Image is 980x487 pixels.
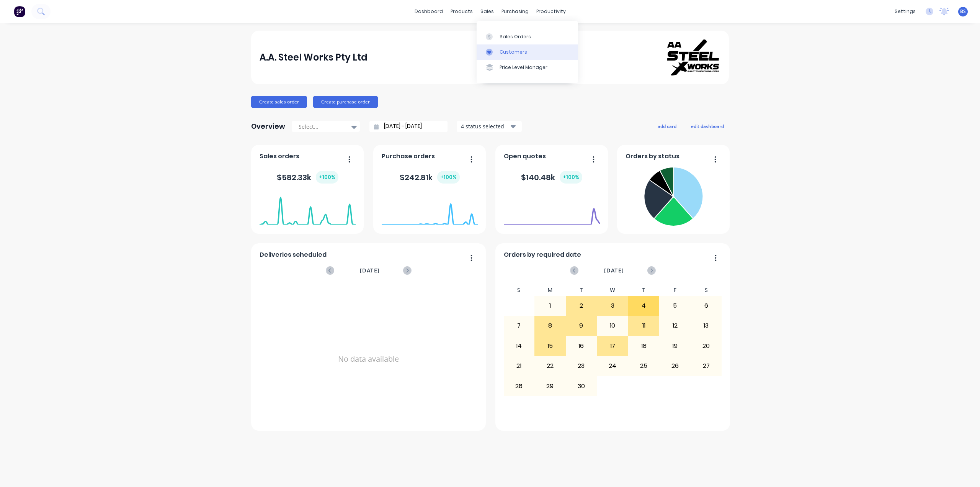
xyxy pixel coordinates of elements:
div: 12 [660,316,690,335]
div: 8 [535,316,565,335]
div: 6 [691,296,722,315]
div: S [503,285,535,296]
div: 25 [629,356,659,375]
a: Customers [477,44,578,60]
button: add card [653,121,681,131]
div: T [628,285,660,296]
div: 18 [629,336,659,356]
div: 10 [597,316,628,335]
div: 4 [629,296,659,315]
a: Price Level Manager [477,60,578,75]
div: sales [477,6,498,17]
div: 14 [504,336,534,356]
div: purchasing [498,6,532,17]
div: T [566,285,597,296]
a: Sales Orders [477,29,578,44]
div: 20 [691,336,722,356]
button: edit dashboard [686,121,729,131]
div: $ 242.81k [400,171,460,184]
span: Deliveries scheduled [260,250,327,259]
div: 26 [660,356,690,375]
div: 3 [597,296,628,315]
div: 15 [535,336,565,356]
div: Overview [251,119,285,134]
span: [DATE] [360,266,380,275]
span: [DATE] [604,266,624,275]
div: W [597,285,628,296]
div: 2 [566,296,597,315]
button: 4 status selected [457,121,522,132]
img: A.A. Steel Works Pty Ltd [667,39,720,76]
div: products [447,6,477,17]
img: Factory [14,6,25,17]
span: Sales orders [260,152,299,161]
div: 24 [597,356,628,375]
button: Create sales order [251,96,307,108]
div: S [691,285,722,296]
button: Create purchase order [313,96,378,108]
div: $ 582.33k [277,171,338,184]
div: 16 [566,336,597,356]
a: dashboard [411,6,447,17]
div: 21 [504,356,534,375]
div: 29 [535,376,565,395]
span: Orders by status [626,152,679,161]
div: 4 status selected [461,122,509,130]
div: Customers [500,49,527,56]
div: 23 [566,356,597,375]
div: 9 [566,316,597,335]
div: M [534,285,566,296]
div: No data available [260,285,478,433]
div: settings [891,6,920,17]
div: F [659,285,691,296]
div: + 100 % [316,171,338,184]
div: 7 [504,316,534,335]
div: + 100 % [560,171,582,184]
div: $ 140.48k [521,171,582,184]
div: 30 [566,376,597,395]
div: 11 [629,316,659,335]
div: Price Level Manager [500,64,547,71]
div: 22 [535,356,565,375]
div: 13 [691,316,722,335]
div: 17 [597,336,628,356]
div: A.A. Steel Works Pty Ltd [260,50,367,65]
div: 1 [535,296,565,315]
div: productivity [532,6,570,17]
div: 27 [691,356,722,375]
div: Sales Orders [500,33,531,40]
span: BS [960,8,966,15]
div: 5 [660,296,690,315]
div: + 100 % [437,171,460,184]
span: Purchase orders [382,152,435,161]
div: 28 [504,376,534,395]
div: 19 [660,336,690,356]
span: Open quotes [504,152,546,161]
